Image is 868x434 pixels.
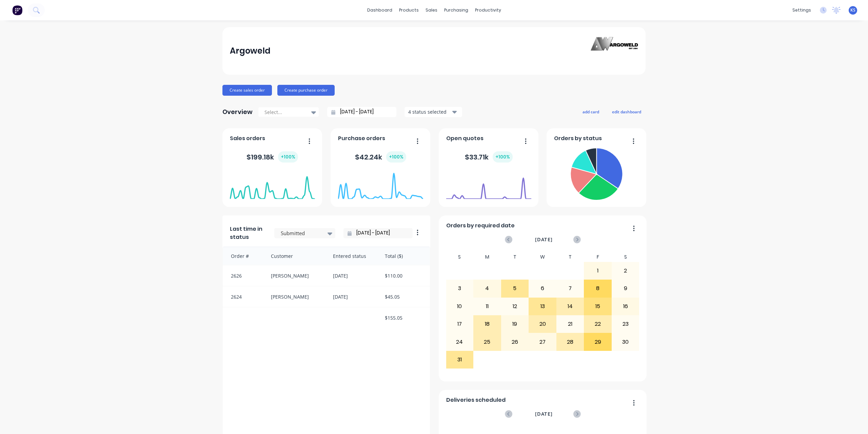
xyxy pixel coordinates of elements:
div: 12 [501,298,529,315]
div: sales [422,5,441,15]
div: 1 [584,262,611,279]
div: $45.05 [378,286,430,307]
div: [PERSON_NAME] [264,286,326,307]
span: Last time in status [230,225,266,241]
div: 13 [529,298,556,315]
button: add card [578,107,604,116]
div: 23 [612,316,639,333]
div: 25 [474,333,501,350]
div: Overview [222,105,253,119]
div: 5 [501,280,529,297]
div: 2624 [223,286,264,307]
div: [PERSON_NAME] [264,265,326,286]
div: 21 [557,316,584,333]
span: Sales orders [230,134,265,143]
div: 16 [612,298,639,315]
span: KS [850,7,855,13]
div: [DATE] [326,286,378,307]
div: [DATE] [326,265,378,286]
div: 27 [529,333,556,350]
div: products [396,5,422,15]
div: 30 [612,333,639,350]
button: Create sales order [222,85,272,96]
div: 2626 [223,265,264,286]
div: Entered status [326,247,378,265]
div: Total ($) [378,247,430,265]
div: settings [789,5,814,15]
div: 17 [446,316,473,333]
input: Filter by date [352,228,410,238]
div: 19 [501,316,529,333]
div: 20 [529,316,556,333]
div: 18 [474,316,501,333]
span: Orders by status [554,134,602,143]
div: 10 [446,298,473,315]
div: T [556,252,584,262]
div: 26 [501,333,529,350]
div: 2 [612,262,639,279]
span: Open quotes [446,134,484,143]
img: Factory [12,5,22,15]
div: 31 [446,351,473,368]
div: 3 [446,280,473,297]
div: + 100 % [493,151,513,163]
button: edit dashboard [608,107,646,116]
div: + 100 % [386,151,406,163]
span: Deliveries scheduled [446,396,506,404]
div: 6 [529,280,556,297]
div: $ 199.18k [246,151,298,163]
img: Argoweld [591,37,638,65]
div: $155.05 [378,307,430,328]
div: $110.00 [378,265,430,286]
div: F [584,252,612,262]
div: 9 [612,280,639,297]
div: + 100 % [278,151,298,163]
div: 11 [474,298,501,315]
div: productivity [472,5,505,15]
button: Create purchase order [277,85,335,96]
a: dashboard [364,5,396,15]
div: 7 [557,280,584,297]
div: Order # [223,247,264,265]
div: 28 [557,333,584,350]
span: [DATE] [535,410,553,418]
div: 8 [584,280,611,297]
div: 14 [557,298,584,315]
span: [DATE] [535,236,553,243]
div: S [612,252,639,262]
div: Argoweld [230,44,271,58]
div: S [446,252,474,262]
div: W [529,252,556,262]
button: 4 status selected [405,107,462,117]
div: $ 33.71k [465,151,513,163]
div: purchasing [441,5,472,15]
div: 24 [446,333,473,350]
div: 15 [584,298,611,315]
div: 29 [584,333,611,350]
div: T [501,252,529,262]
span: Purchase orders [338,134,385,143]
div: 4 status selected [408,108,451,115]
div: 22 [584,316,611,333]
div: $ 42.24k [355,151,406,163]
div: Customer [264,247,326,265]
div: 4 [474,280,501,297]
div: M [473,252,501,262]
